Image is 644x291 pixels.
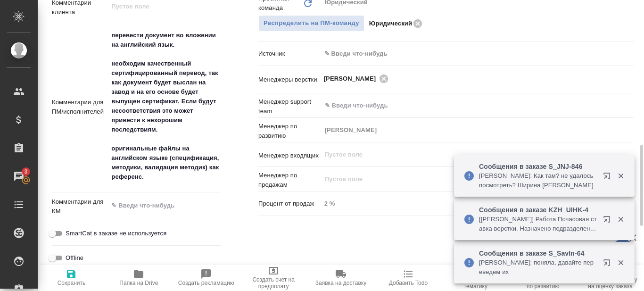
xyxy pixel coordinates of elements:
[173,265,240,291] button: Создать рекламацию
[479,215,597,233] p: [[PERSON_NAME]] Работа Почасовая ставка верстки. Назначено подразделение "DTPspecialists"
[258,171,321,190] p: Менеджер по продажам
[324,149,611,160] input: Пустое поле
[479,171,597,190] p: [PERSON_NAME]: Как там? не удалось посмотреть? Ширина [PERSON_NAME]
[628,78,630,80] button: Open
[258,49,321,58] p: Источник
[389,280,428,286] span: Добавить Todo
[611,172,630,180] button: Закрыть
[321,46,634,62] div: ✎ Введи что-нибудь
[628,105,630,107] button: Open
[66,253,83,263] span: Offline
[264,18,359,29] span: Распределить на ПМ-команду
[324,73,392,84] div: [PERSON_NAME]
[369,19,412,28] p: Юридический
[324,74,382,83] span: [PERSON_NAME]
[315,280,366,286] span: Заявка на доставку
[307,265,375,291] button: Заявка на доставку
[52,197,108,216] p: Комментарии для КМ
[479,162,597,171] p: Сообщения в заказе S_JNJ-846
[258,122,321,141] p: Менеджер по развитию
[108,27,221,185] textarea: перевести документ во вложении на английский язык. необходим качественный сертифицированный перев...
[246,276,302,290] span: Создать счет на предоплату
[258,15,364,32] button: Распределить на ПМ-команду
[321,197,634,210] input: Пустое поле
[324,174,611,185] input: Пустое поле
[324,49,622,58] div: ✎ Введи что-нибудь
[258,199,321,208] p: Процент от продаж
[52,98,108,116] p: Комментарии для ПМ/исполнителей
[105,265,173,291] button: Папка на Drive
[258,151,321,160] p: Менеджер входящих
[479,205,597,215] p: Сообщения в заказе KZH_UIHK-4
[258,15,364,32] span: В заказе уже есть ответственный ПМ или ПМ группа
[611,215,630,224] button: Закрыть
[258,97,321,116] p: Менеджер support team
[178,280,234,286] span: Создать рекламацию
[597,210,620,233] button: Открыть в новой вкладке
[258,75,321,84] p: Менеджеры верстки
[2,165,35,188] a: 3
[447,276,504,290] span: Определить тематику
[324,100,599,111] input: ✎ Введи что-нибудь
[18,167,33,176] span: 3
[38,265,105,291] button: Сохранить
[611,258,630,267] button: Закрыть
[58,280,86,286] span: Сохранить
[479,258,597,277] p: [PERSON_NAME]: поняла, давайте переведем их
[240,265,307,291] button: Создать счет на предоплату
[374,265,442,291] button: Добавить Todo
[479,249,597,258] p: Сообщения в заказе S_SavIn-64
[119,280,158,286] span: Папка на Drive
[597,253,620,276] button: Открыть в новой вкладке
[66,229,166,238] span: SmartCat в заказе не используется
[597,166,620,189] button: Открыть в новой вкладке
[442,265,509,291] button: Определить тематику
